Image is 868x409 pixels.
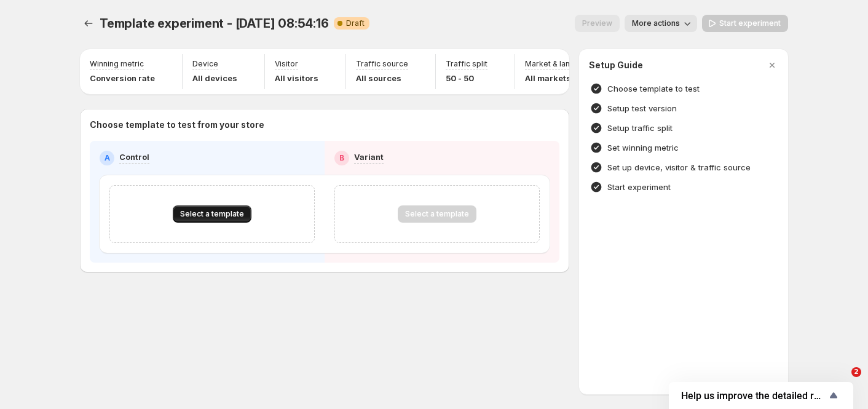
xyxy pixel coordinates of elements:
span: Template experiment - [DATE] 08:54:16 [100,16,329,31]
p: All sources [356,72,408,84]
p: Winning metric [90,59,144,69]
h4: Set winning metric [607,141,679,154]
button: Show survey - Help us improve the detailed report for A/B campaigns [681,388,841,403]
p: Market & language [525,59,593,69]
p: Traffic split [446,59,487,69]
button: Select a template [173,205,251,223]
h4: Start experiment [607,181,671,193]
p: Choose template to test from your store [90,119,559,131]
h3: Setup Guide [589,59,643,71]
span: Select a template [180,209,244,219]
p: Device [192,59,218,69]
p: Conversion rate [90,72,155,84]
button: More actions [625,15,697,32]
h4: Setup test version [607,102,677,114]
span: Help us improve the detailed report for A/B campaigns [681,390,826,402]
h2: B [339,153,344,163]
span: Draft [346,18,365,28]
button: Experiments [80,15,97,32]
p: All markets [525,72,593,84]
span: 2 [851,367,861,377]
h2: A [105,153,110,163]
iframe: Intercom live chat [826,367,856,397]
h4: Setup traffic split [607,122,673,134]
h4: Choose template to test [607,82,700,95]
p: All devices [192,72,237,84]
p: Variant [354,151,384,163]
p: 50 - 50 [446,72,487,84]
p: Control [119,151,149,163]
p: Traffic source [356,59,408,69]
h4: Set up device, visitor & traffic source [607,161,751,173]
span: More actions [632,18,680,28]
p: All visitors [275,72,318,84]
p: Visitor [275,59,298,69]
